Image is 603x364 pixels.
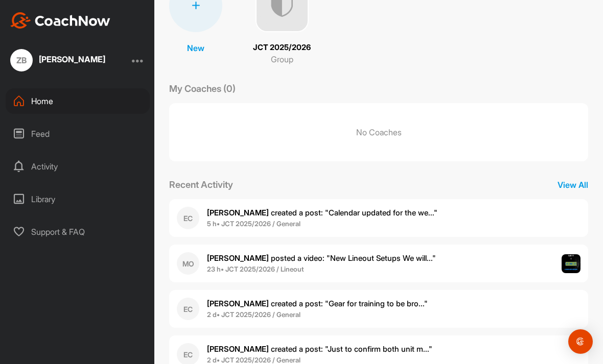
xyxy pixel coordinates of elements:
p: New [187,42,204,54]
img: CoachNow [10,12,110,29]
b: 2 d • JCT 2025/2026 / General [207,310,300,319]
div: Home [6,88,150,114]
b: 5 h • JCT 2025/2026 / General [207,220,300,228]
b: [PERSON_NAME] [207,208,269,217]
p: Recent Activity [169,178,233,191]
b: 2 d • JCT 2025/2026 / General [207,356,300,364]
div: MO [177,252,199,275]
span: created a post : "Gear for training to be bro..." [207,299,428,308]
b: [PERSON_NAME] [207,344,269,354]
div: Support & FAQ [6,219,150,245]
div: Activity [6,154,150,179]
div: Library [6,186,150,212]
p: JCT 2025/2026 [253,42,311,54]
img: post image [562,254,581,274]
p: View All [558,179,588,191]
div: EC [177,207,199,229]
div: ZB [10,49,33,71]
span: created a post : "Just to confirm both unit m..." [207,344,432,354]
div: Feed [6,121,150,147]
span: posted a video : " New Lineout Setups We will... " [207,253,436,263]
span: created a post : "Calendar updated for the we..." [207,208,437,217]
b: [PERSON_NAME] [207,299,269,308]
div: EC [177,298,199,320]
p: Group [271,53,293,65]
div: Open Intercom Messenger [568,329,593,354]
b: [PERSON_NAME] [207,253,269,263]
p: My Coaches (0) [169,82,236,95]
div: [PERSON_NAME] [39,55,105,63]
b: 23 h • JCT 2025/2026 / Lineout [207,265,304,273]
p: No Coaches [169,103,588,161]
